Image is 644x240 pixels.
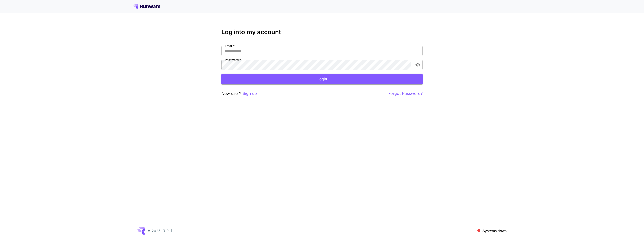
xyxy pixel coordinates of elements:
[225,44,235,48] label: Email
[225,58,241,62] label: Password
[221,29,423,36] h3: Log into my account
[388,90,423,97] button: Forgot Password?
[243,90,257,97] button: Sign up
[482,228,507,233] p: Systems down
[413,60,422,69] button: toggle password visibility
[147,228,172,233] p: © 2025, [URL]
[221,90,257,97] p: New user?
[221,74,423,84] button: Login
